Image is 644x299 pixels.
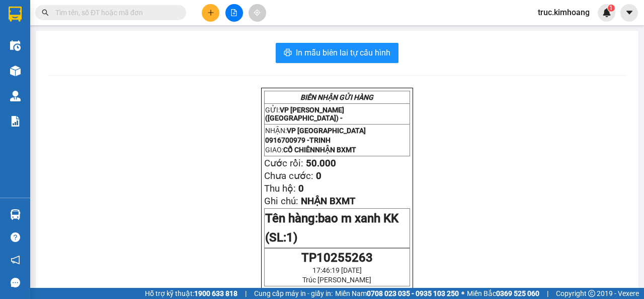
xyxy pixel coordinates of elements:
strong: BIÊN NHẬN GỬI HÀNG [34,6,117,15]
span: bao m xanh KK (SL: [265,211,398,245]
span: | [547,288,548,299]
span: Tên hàng: [265,211,398,245]
button: file-add [225,4,243,22]
p: NHẬN: [265,127,409,135]
img: logo-vxr [9,7,22,22]
span: 50.000 [306,158,336,169]
span: 0916700979 - [265,136,331,144]
input: Tìm tên, số ĐT hoặc mã đơn [55,7,174,18]
p: GỬI: [4,20,147,39]
span: Miền Bắc [467,288,539,299]
span: 0916700979 - [4,54,77,64]
img: warehouse-icon [10,40,21,51]
span: NHẬN BXMT [315,146,356,154]
span: Cung cấp máy in - giấy in: [254,288,333,299]
img: warehouse-icon [10,66,21,76]
span: Thu hộ: [264,183,296,194]
span: GIAO: [4,66,106,75]
strong: 0369 525 060 [496,289,539,297]
span: TRINH [54,54,77,64]
span: printer [284,48,292,58]
img: solution-icon [10,116,21,127]
span: VP [GEOGRAPHIC_DATA] [28,43,118,53]
p: GỬI: [265,106,409,122]
span: VP [GEOGRAPHIC_DATA] [287,127,366,135]
span: VP [PERSON_NAME] ([GEOGRAPHIC_DATA]) - [4,20,94,39]
span: search [42,9,49,16]
span: aim [254,9,261,16]
span: 17:46:19 [DATE] [312,266,362,274]
span: 1) [286,230,297,245]
span: 1 [609,5,613,12]
span: Miền Nam [335,288,459,299]
span: copyright [588,290,595,297]
span: Cước rồi: [264,158,303,169]
span: 0 [298,183,304,194]
strong: BIÊN NHẬN GỬI HÀNG [300,93,373,101]
span: ⚪️ [461,291,464,295]
span: message [11,278,20,287]
span: notification [11,255,20,265]
span: TRINH [309,136,331,144]
button: printerIn mẫu biên lai tự cấu hình [276,43,398,63]
span: Trúc [PERSON_NAME] [302,276,371,284]
button: aim [249,4,266,22]
span: GIAO: [265,146,356,154]
span: 0 [316,170,321,182]
span: file-add [230,9,237,16]
button: caret-down [620,4,638,22]
span: NHẬN BXMT [301,196,355,207]
span: plus [207,9,214,16]
strong: 1900 633 818 [194,289,237,297]
strong: 0708 023 035 - 0935 103 250 [367,289,459,297]
button: plus [202,4,219,22]
span: CỔ CHIÊN [24,66,106,75]
img: icon-new-feature [602,8,611,17]
span: Hỗ trợ kỹ thuật: [145,288,237,299]
span: VP [PERSON_NAME] ([GEOGRAPHIC_DATA]) - [265,106,344,122]
span: question-circle [11,232,20,242]
sup: 1 [608,5,615,12]
p: NHẬN: [4,43,147,53]
span: TP10255263 [301,251,373,265]
span: truc.kimhoang [530,6,598,19]
img: warehouse-icon [10,209,21,220]
img: warehouse-icon [10,91,21,101]
span: CỔ CHIÊN [283,146,356,154]
span: Ghi chú: [264,196,298,207]
span: caret-down [625,8,634,17]
span: Chưa cước: [264,170,313,182]
span: | [245,288,247,299]
span: In mẫu biên lai tự cấu hình [296,46,390,59]
span: NHẬN BXMT [60,66,106,75]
